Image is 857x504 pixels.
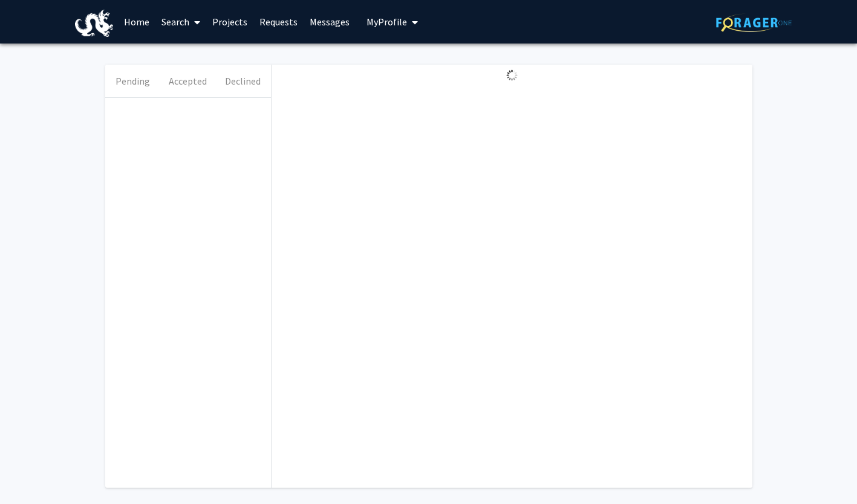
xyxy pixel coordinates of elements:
iframe: Chat [806,450,848,495]
button: Declined [215,65,270,97]
span: My Profile [367,16,407,28]
a: Projects [206,1,253,43]
button: Accepted [160,65,215,97]
a: Requests [253,1,304,43]
img: Drexel University Logo [75,10,114,37]
button: Pending [105,65,160,97]
a: Search [155,1,206,43]
a: Messages [304,1,356,43]
img: Loading [501,65,523,86]
img: ForagerOne Logo [716,13,792,32]
a: Home [118,1,155,43]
